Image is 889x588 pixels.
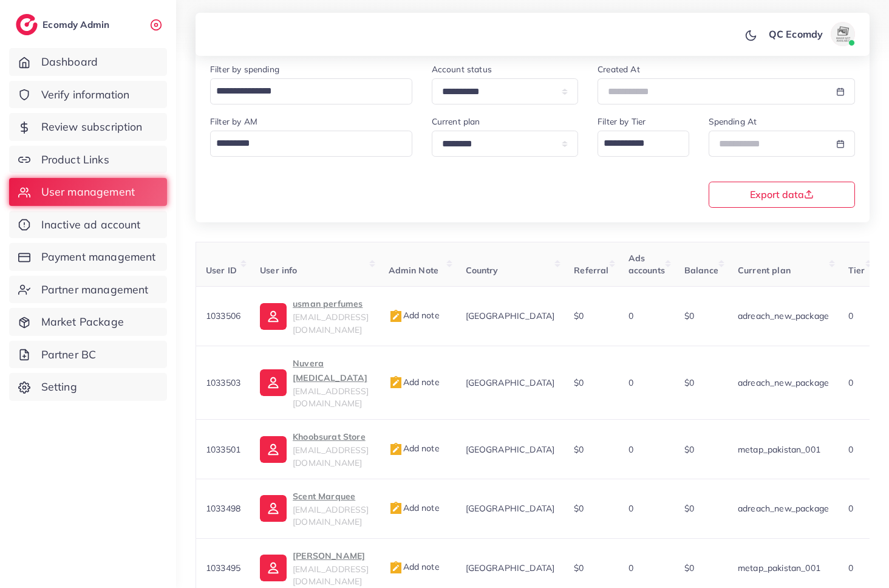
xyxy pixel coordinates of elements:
[574,444,584,455] span: $0
[9,178,167,206] a: User management
[206,265,237,276] span: User ID
[738,265,791,276] span: Current plan
[389,561,403,575] img: admin_note.cdd0b510.svg
[432,115,480,128] label: Current plan
[16,14,112,35] a: logoEcomdy Admin
[628,253,665,276] span: Ads accounts
[206,562,240,573] span: 1033495
[210,63,279,75] label: Filter by spending
[41,314,124,330] span: Market Package
[43,19,112,30] h2: Ecomdy Admin
[9,113,167,141] a: Review subscription
[16,14,38,35] img: logo
[260,489,369,528] a: Scent Marquee[EMAIL_ADDRESS][DOMAIN_NAME]
[41,119,143,135] span: Review subscription
[389,502,440,513] span: Add note
[769,27,823,41] p: QC Ecomdy
[260,265,297,276] span: User info
[574,503,584,514] span: $0
[260,495,287,522] img: ic-user-info.36bf1079.svg
[260,356,369,410] a: Nuvera [MEDICAL_DATA][EMAIL_ADDRESS][DOMAIN_NAME]
[684,265,718,276] span: Balance
[206,444,240,455] span: 1033501
[628,377,633,388] span: 0
[293,445,369,468] span: [EMAIL_ADDRESS][DOMAIN_NAME]
[389,501,403,516] img: admin_note.cdd0b510.svg
[293,504,369,527] span: [EMAIL_ADDRESS][DOMAIN_NAME]
[466,377,555,388] span: [GEOGRAPHIC_DATA]
[293,312,369,335] span: [EMAIL_ADDRESS][DOMAIN_NAME]
[389,309,403,324] img: admin_note.cdd0b510.svg
[212,81,397,101] input: Search for option
[260,436,287,463] img: ic-user-info.36bf1079.svg
[41,217,141,233] span: Inactive ad account
[709,182,856,208] button: Export data
[628,444,633,455] span: 0
[389,310,440,321] span: Add note
[848,444,853,455] span: 0
[389,375,403,390] img: admin_note.cdd0b510.svg
[293,296,369,311] p: usman perfumes
[293,386,369,409] span: [EMAIL_ADDRESS][DOMAIN_NAME]
[9,373,167,401] a: Setting
[260,429,369,469] a: Khoobsurat Store[EMAIL_ADDRESS][DOMAIN_NAME]
[831,22,855,46] img: avatar
[260,303,287,330] img: ic-user-info.36bf1079.svg
[206,310,240,321] span: 1033506
[389,377,440,388] span: Add note
[598,63,640,75] label: Created At
[762,22,860,46] a: QC Ecomdyavatar
[41,282,149,298] span: Partner management
[628,562,633,573] span: 0
[598,131,689,157] div: Search for option
[738,377,829,388] span: adreach_new_package
[206,377,240,388] span: 1033503
[389,265,439,276] span: Admin Note
[212,133,397,154] input: Search for option
[466,444,555,455] span: [GEOGRAPHIC_DATA]
[9,276,167,304] a: Partner management
[260,296,369,336] a: usman perfumes[EMAIL_ADDRESS][DOMAIN_NAME]
[466,310,555,321] span: [GEOGRAPHIC_DATA]
[628,503,633,514] span: 0
[684,562,694,573] span: $0
[9,243,167,271] a: Payment management
[684,503,694,514] span: $0
[260,555,287,581] img: ic-user-info.36bf1079.svg
[432,63,492,75] label: Account status
[9,48,167,76] a: Dashboard
[574,310,584,321] span: $0
[466,503,555,514] span: [GEOGRAPHIC_DATA]
[41,87,130,103] span: Verify information
[260,549,369,588] a: [PERSON_NAME][EMAIL_ADDRESS][DOMAIN_NAME]
[9,341,167,369] a: Partner BC
[41,347,97,363] span: Partner BC
[206,503,240,514] span: 1033498
[684,444,694,455] span: $0
[574,265,608,276] span: Referral
[848,562,853,573] span: 0
[9,81,167,109] a: Verify information
[41,184,135,200] span: User management
[848,503,853,514] span: 0
[684,377,694,388] span: $0
[293,489,369,504] p: Scent Marquee
[738,310,829,321] span: adreach_new_package
[684,310,694,321] span: $0
[574,562,584,573] span: $0
[848,265,865,276] span: Tier
[466,562,555,573] span: [GEOGRAPHIC_DATA]
[389,443,440,454] span: Add note
[709,115,757,128] label: Spending At
[293,564,369,587] span: [EMAIL_ADDRESS][DOMAIN_NAME]
[628,310,633,321] span: 0
[293,429,369,444] p: Khoobsurat Store
[41,249,156,265] span: Payment management
[210,115,257,128] label: Filter by AM
[9,211,167,239] a: Inactive ad account
[260,369,287,396] img: ic-user-info.36bf1079.svg
[738,562,820,573] span: metap_pakistan_001
[9,308,167,336] a: Market Package
[848,377,853,388] span: 0
[41,152,109,168] span: Product Links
